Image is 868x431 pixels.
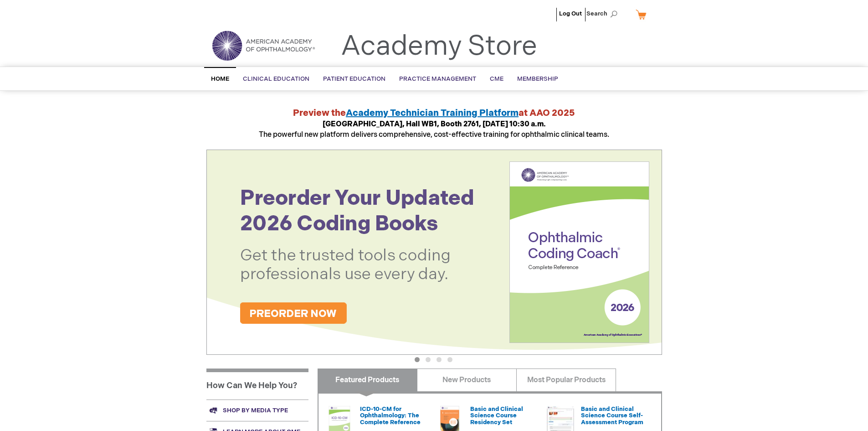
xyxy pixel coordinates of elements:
span: The powerful new platform delivers comprehensive, cost-effective training for ophthalmic clinical... [259,120,609,139]
a: Most Popular Products [516,369,616,391]
span: Practice Management [399,75,476,83]
span: Search [586,5,621,23]
button: 2 of 4 [426,357,431,362]
a: Basic and Clinical Science Course Residency Set [470,405,523,426]
button: 3 of 4 [437,357,442,362]
a: Featured Products [318,369,417,391]
strong: Preview the at AAO 2025 [293,108,575,119]
span: Home [211,75,229,83]
a: New Products [417,369,517,391]
span: Membership [517,75,558,83]
a: Shop by media type [206,400,308,421]
span: Clinical Education [243,75,309,83]
button: 1 of 4 [415,357,420,362]
span: Patient Education [323,75,385,83]
a: Basic and Clinical Science Course Self-Assessment Program [581,405,643,426]
strong: [GEOGRAPHIC_DATA], Hall WB1, Booth 2761, [DATE] 10:30 a.m. [323,120,546,129]
span: CME [490,75,503,83]
a: Log Out [559,10,582,17]
button: 4 of 4 [447,357,452,362]
h1: How Can We Help You? [206,369,308,400]
a: ICD-10-CM for Ophthalmology: The Complete Reference [360,405,421,426]
a: Academy Technician Training Platform [346,108,519,119]
a: Academy Store [341,30,537,63]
